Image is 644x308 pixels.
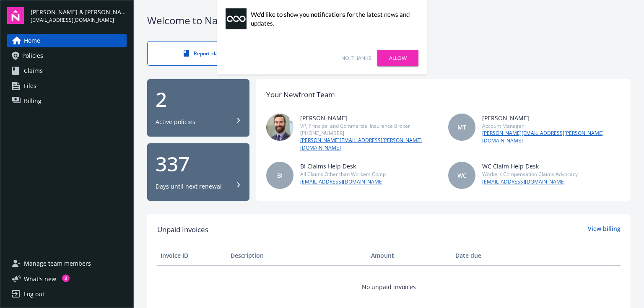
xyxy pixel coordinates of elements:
a: Policies [7,49,127,62]
span: What ' s new [24,274,56,283]
span: Claims [24,64,43,78]
a: [PERSON_NAME][EMAIL_ADDRESS][PERSON_NAME][DOMAIN_NAME] [482,129,621,145]
div: 337 [156,154,241,174]
a: Billing [7,94,127,108]
img: navigator-logo.svg [7,7,24,24]
div: Workers Compensation Claims Advocacy [482,171,578,178]
a: No, thanks [341,54,371,62]
div: We'd like to show you notifications for the latest news and updates. [251,10,414,28]
th: Date due [452,246,522,266]
div: All Claims Other than Workers Comp [300,171,386,178]
div: Days until next renewal [156,182,222,191]
div: Log out [24,287,44,301]
div: Your Newfront Team [266,89,335,100]
div: 2 [156,89,241,109]
a: [EMAIL_ADDRESS][DOMAIN_NAME] [482,178,578,186]
a: Home [7,34,127,47]
div: Report claims [164,50,246,57]
div: Welcome to Navigator [147,13,631,28]
a: View billing [588,224,621,235]
span: Manage team members [24,257,91,270]
span: [PERSON_NAME] & [PERSON_NAME] [31,8,127,16]
a: Claims [7,64,127,78]
div: VP, Principal and Commercial Insurance Broker [300,122,439,129]
div: BI Claims Help Desk [300,162,386,171]
div: 2 [62,274,70,282]
div: WC Claim Help Desk [482,162,578,171]
span: Files [24,79,36,93]
th: Description [227,246,368,266]
span: [EMAIL_ADDRESS][DOMAIN_NAME] [31,16,127,24]
a: Files [7,79,127,93]
span: BI [277,171,283,180]
span: Billing [24,94,42,108]
div: [PHONE_NUMBER] [300,129,439,137]
th: Amount [368,246,452,266]
a: Manage team members [7,257,127,270]
a: [PERSON_NAME][EMAIL_ADDRESS][PERSON_NAME][DOMAIN_NAME] [300,137,439,152]
a: [EMAIL_ADDRESS][DOMAIN_NAME] [300,178,386,186]
span: WC [457,171,467,180]
button: 337Days until next renewal [147,143,249,201]
button: 2Active policies [147,79,249,137]
span: MT [457,123,466,132]
a: Report claims [147,41,263,66]
div: Account Manager [482,122,621,129]
img: photo [266,114,293,141]
span: Home [24,34,40,47]
div: [PERSON_NAME] [300,114,439,122]
span: Policies [22,49,43,62]
span: Unpaid Invoices [157,224,208,235]
div: [PERSON_NAME] [482,114,621,122]
div: Active policies [156,118,195,126]
a: Allow [377,50,418,66]
button: What's new2 [7,274,70,283]
button: [PERSON_NAME] & [PERSON_NAME][EMAIL_ADDRESS][DOMAIN_NAME] [31,7,127,24]
th: Invoice ID [157,246,227,266]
